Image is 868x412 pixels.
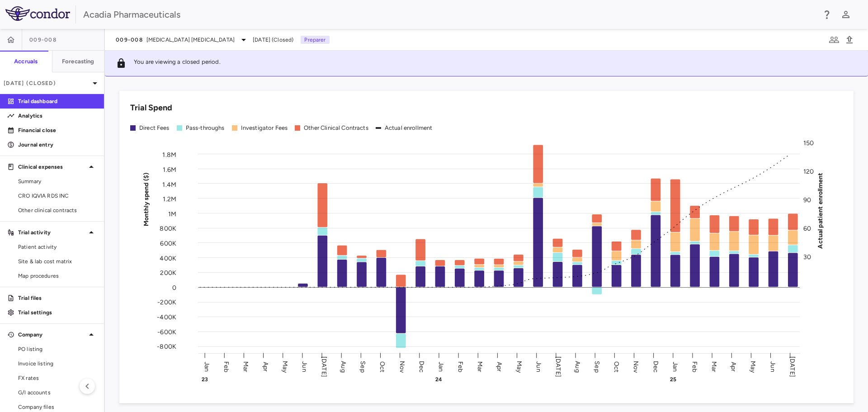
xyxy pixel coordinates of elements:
[142,172,150,226] tspan: Monthly spend ($)
[301,361,308,372] text: Jun
[83,8,816,21] div: Acadia Pharmaceuticals
[652,360,660,372] text: Dec
[710,361,718,372] text: Mar
[730,361,737,371] text: Apr
[301,36,329,44] p: Preparer
[803,253,811,260] tspan: 30
[157,313,176,321] tspan: -400K
[172,284,176,291] tspan: 0
[18,97,97,105] p: Trial dashboard
[18,294,97,302] p: Trial files
[670,376,676,383] text: 25
[157,298,176,306] tspan: -200K
[202,376,208,383] text: 23
[253,36,293,44] span: [DATE] (Closed)
[62,57,94,66] h6: Forecasting
[359,361,367,372] text: Sep
[157,343,176,350] tspan: -800K
[788,356,796,377] text: [DATE]
[163,195,176,203] tspan: 1.2M
[130,102,172,114] h6: Trial Spend
[168,210,176,218] tspan: 1M
[139,124,170,132] div: Direct Fees
[18,112,97,120] p: Analytics
[457,361,464,372] text: Feb
[515,360,523,373] text: May
[14,57,38,66] h6: Accruals
[5,6,70,21] img: logo-full-SnFGN8VE.png
[803,168,814,175] tspan: 120
[671,361,679,371] text: Jan
[18,360,97,368] span: Invoice listing
[18,228,86,237] p: Trial activity
[160,254,176,262] tspan: 400K
[4,79,90,87] p: [DATE] (Closed)
[769,361,777,372] text: Jun
[18,308,97,317] p: Trial settings
[18,206,97,214] span: Other clinical contracts
[18,403,97,411] span: Company files
[378,361,386,372] text: Oct
[320,356,328,377] text: [DATE]
[241,124,288,132] div: Investigator Fees
[18,272,97,280] span: Map procedures
[632,360,640,373] text: Nov
[160,225,176,232] tspan: 800K
[18,374,97,382] span: FX rates
[340,361,347,372] text: Aug
[749,360,757,373] text: May
[476,361,484,372] text: Mar
[160,269,176,277] tspan: 200K
[593,361,601,372] text: Sep
[186,124,225,132] div: Pass-throughs
[803,139,814,147] tspan: 150
[495,361,503,371] text: Apr
[398,360,406,373] text: Nov
[435,376,442,383] text: 24
[18,257,97,265] span: Site & lab cost matrix
[803,196,811,204] tspan: 90
[437,361,445,371] text: Jan
[18,163,86,171] p: Clinical expenses
[574,361,581,372] text: Aug
[29,36,57,43] span: 009-008
[18,388,97,397] span: G/l accounts
[18,192,97,200] span: CRO IQVIA RDS INC
[18,243,97,251] span: Patient activity
[803,224,811,232] tspan: 60
[613,361,620,372] text: Oct
[18,177,97,185] span: Summary
[134,58,221,69] p: You are viewing a closed period.
[203,361,211,371] text: Jan
[162,151,176,159] tspan: 1.8M
[816,172,824,248] tspan: Actual patient enrollment
[18,331,86,339] p: Company
[160,240,176,247] tspan: 600K
[554,356,562,377] text: [DATE]
[281,360,289,373] text: May
[157,328,176,336] tspan: -600K
[262,361,269,371] text: Apr
[304,124,368,132] div: Other Clinical Contracts
[535,361,542,372] text: Jun
[242,361,250,372] text: Mar
[385,124,433,132] div: Actual enrollment
[18,126,97,134] p: Financial close
[418,360,425,372] text: Dec
[18,345,97,353] span: PO listing
[146,36,235,44] span: [MEDICAL_DATA] [MEDICAL_DATA]
[691,361,698,372] text: Feb
[162,180,176,188] tspan: 1.4M
[116,36,143,43] span: 009-008
[222,361,230,372] text: Feb
[163,166,176,174] tspan: 1.6M
[18,141,97,149] p: Journal entry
